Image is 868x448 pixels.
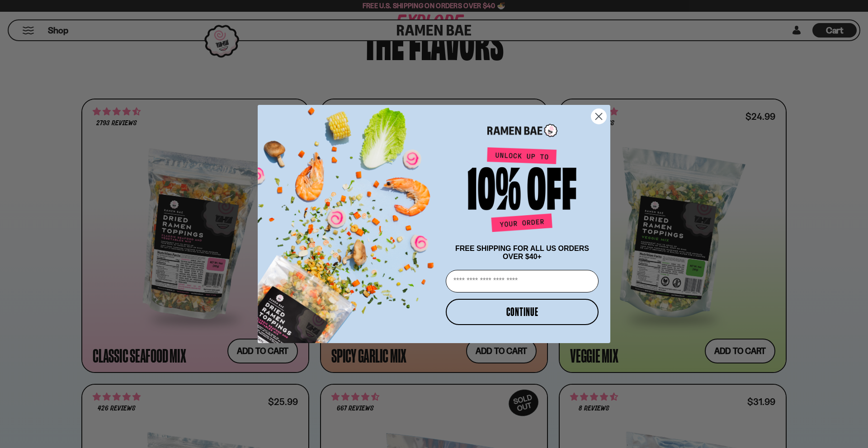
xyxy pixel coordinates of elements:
button: Close dialog [591,108,607,124]
button: CONTINUE [446,299,599,325]
img: ce7035ce-2e49-461c-ae4b-8ade7372f32c.png [258,97,442,343]
span: FREE SHIPPING FOR ALL US ORDERS OVER $40+ [455,245,589,260]
img: Unlock up to 10% off [466,147,579,236]
img: Ramen Bae Logo [487,123,557,138]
